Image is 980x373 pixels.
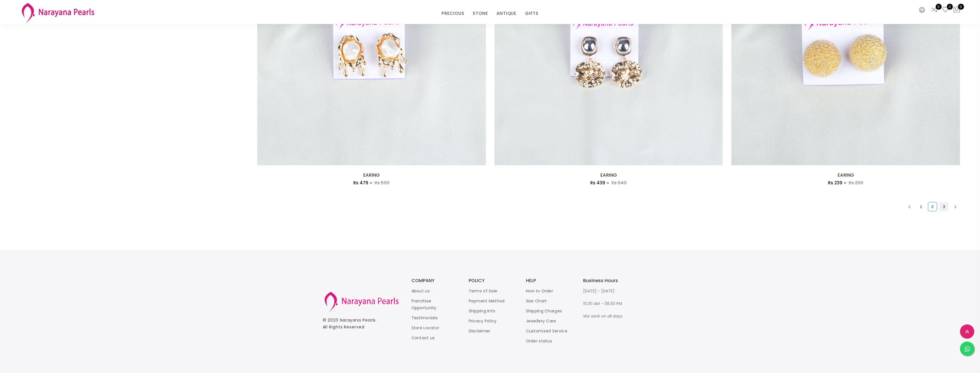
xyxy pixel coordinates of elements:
[838,172,854,178] a: EARING
[951,202,960,211] button: right
[917,202,925,211] a: 1
[496,9,516,18] a: ANTIQUE
[931,6,938,14] a: 0
[905,202,914,211] li: Previous Page
[583,313,629,320] p: We work on all days
[526,338,552,344] a: Order status
[940,202,948,211] a: 3
[411,325,439,331] a: Store Locator
[939,202,949,211] li: 3
[947,4,953,10] span: 0
[583,288,629,294] p: [DATE] - [DATE]
[353,180,368,186] span: Rs 479
[411,335,435,341] a: Contact us
[375,180,389,186] span: Rs 599
[954,205,957,209] span: right
[526,278,572,283] h3: HELP
[442,9,464,18] a: PRECIOUS
[411,288,430,294] a: About us
[905,202,914,211] button: left
[590,180,605,186] span: Rs 439
[611,180,627,186] span: Rs 549
[411,278,457,283] h3: COMPANY
[908,205,911,209] span: left
[916,202,926,211] li: 1
[526,308,562,314] a: Shipping Charges
[469,318,497,324] a: Privacy Policy
[411,298,437,311] a: Franchise Opportunity
[340,317,376,323] a: Narayana Pearls
[936,4,942,10] span: 0
[942,6,949,14] a: 0
[928,202,937,211] a: 2
[928,202,937,211] li: 2
[473,9,488,18] a: STONE
[469,288,498,294] a: Terms of Sale
[526,318,556,324] a: Jewellery Care
[526,288,553,294] a: How to Order
[583,300,629,307] p: 10:30 AM - 08:30 PM
[469,308,496,314] a: Shipping Info
[526,298,547,304] a: Size Chart
[583,278,629,283] h3: Business Hours
[525,9,538,18] a: GIFTS
[953,6,960,14] button: 0
[951,202,960,211] li: Next Page
[958,4,964,10] span: 0
[469,298,505,304] a: Payment Method
[469,328,490,334] a: Disclaimer
[363,172,380,178] a: EARING
[323,317,400,330] p: © 2020 . All Rights Reserved
[526,328,567,334] a: Customized Service
[411,315,438,321] a: Testimonials
[469,278,514,283] h3: POLICY
[828,180,842,186] span: Rs 239
[600,172,617,178] a: EARING
[849,180,863,186] span: Rs 299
